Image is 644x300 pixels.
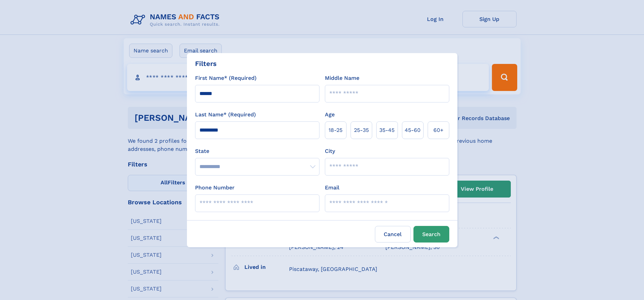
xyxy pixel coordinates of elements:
[195,111,256,119] label: Last Name* (Required)
[354,126,369,134] span: 25‑35
[195,59,217,69] div: Filters
[405,126,421,134] span: 45‑60
[375,226,411,243] label: Cancel
[413,226,449,243] button: Search
[325,74,359,82] label: Middle Name
[325,111,335,119] label: Age
[433,126,444,134] span: 60+
[195,184,235,192] label: Phone Number
[195,74,257,82] label: First Name* (Required)
[325,184,339,192] label: Email
[379,126,395,134] span: 35‑45
[195,147,319,155] label: State
[325,147,335,155] label: City
[329,126,342,134] span: 18‑25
